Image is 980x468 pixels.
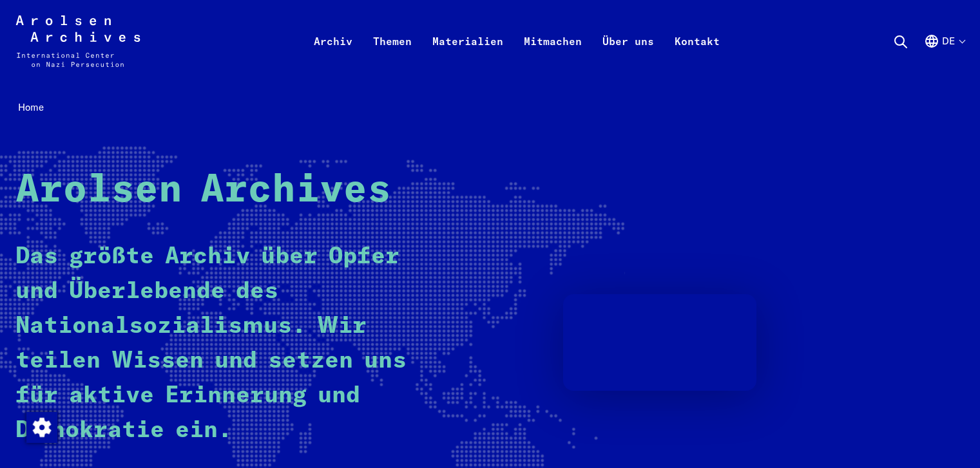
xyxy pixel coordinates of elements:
a: Materialien [422,31,514,82]
button: Deutsch, Sprachauswahl [924,33,965,80]
img: Zustimmung ändern [26,412,57,443]
strong: Arolsen Archives [15,171,391,210]
a: Über uns [592,31,664,82]
a: Mitmachen [514,31,592,82]
a: Archiv [303,31,363,82]
span: Home [18,101,44,113]
p: Das größte Archiv über Opfer und Überlebende des Nationalsozialismus. Wir teilen Wissen und setze... [15,239,415,448]
nav: Breadcrumb [15,98,965,118]
nav: Primär [303,15,730,67]
a: Themen [363,31,422,82]
a: Kontakt [664,31,730,82]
